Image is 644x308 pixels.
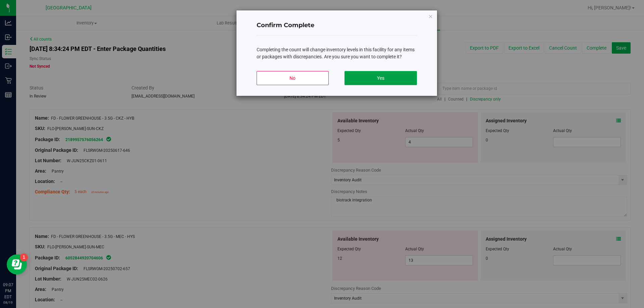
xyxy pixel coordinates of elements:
button: Yes [344,71,417,85]
iframe: Resource center unread badge [20,253,28,261]
h4: Confirm Complete [257,21,417,30]
span: Completing the count will change inventory levels in this facility for any items or packages with... [257,47,415,59]
iframe: Resource center [7,254,27,274]
button: No [257,71,329,85]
